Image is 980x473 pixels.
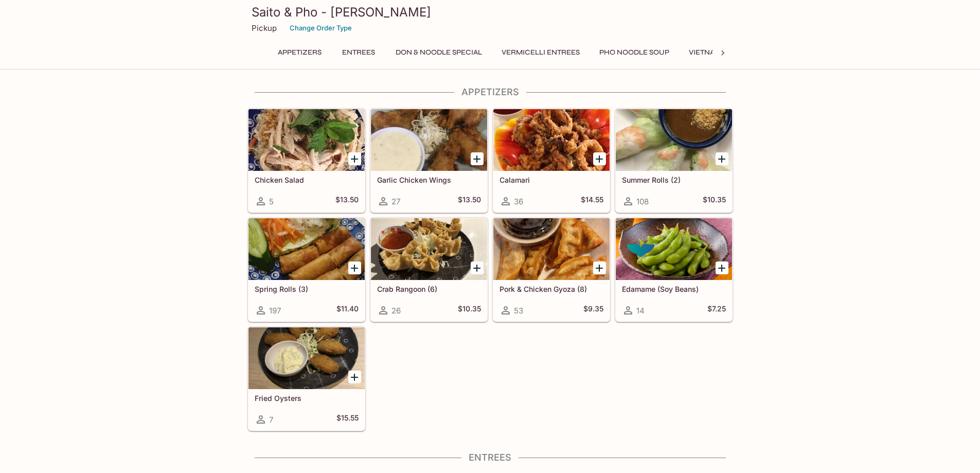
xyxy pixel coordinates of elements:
h5: Garlic Chicken Wings [377,176,481,184]
button: Change Order Type [285,20,357,36]
a: Fried Oysters7$15.55 [248,327,365,431]
a: Summer Rolls (2)108$10.35 [615,109,733,213]
div: Spring Rolls (3) [248,218,365,280]
button: Vietnamese Sandwiches [683,45,792,60]
h5: $13.50 [335,195,359,207]
a: Garlic Chicken Wings27$13.50 [370,109,488,213]
h5: Summer Rolls (2) [622,176,726,184]
div: Calamari [493,109,610,171]
h5: Calamari [500,176,603,184]
button: Pho Noodle Soup [594,45,675,60]
a: Calamari36$14.55 [493,109,610,213]
div: Chicken Salad [248,109,365,171]
button: Add Spring Rolls (3) [348,261,361,274]
span: 26 [391,306,401,316]
a: Pork & Chicken Gyoza (8)53$9.35 [493,218,610,322]
h5: $10.35 [703,195,726,207]
div: Crab Rangoon (6) [371,218,487,280]
span: 36 [514,197,523,206]
button: Appetizers [272,45,327,60]
h5: $13.50 [458,195,481,207]
a: Edamame (Soy Beans)14$7.25 [615,218,733,322]
h5: $10.35 [458,304,481,317]
h5: $15.55 [336,413,359,426]
h5: Edamame (Soy Beans) [622,285,726,293]
span: 27 [391,197,400,206]
span: 14 [636,306,645,316]
h5: $7.25 [707,304,726,317]
a: Chicken Salad5$13.50 [248,109,365,213]
button: Add Pork & Chicken Gyoza (8) [593,261,606,274]
span: 5 [269,197,274,206]
span: 53 [514,306,523,316]
button: Add Crab Rangoon (6) [471,261,484,274]
h5: Spring Rolls (3) [255,285,359,293]
button: Add Calamari [593,152,606,165]
h5: $14.55 [581,195,603,207]
button: Entrees [335,45,382,60]
div: Fried Oysters [248,327,365,389]
button: Add Fried Oysters [348,371,361,383]
button: Add Garlic Chicken Wings [471,152,484,165]
button: Add Edamame (Soy Beans) [716,261,728,274]
h3: Saito & Pho - [PERSON_NAME] [252,4,729,20]
h5: Crab Rangoon (6) [377,285,481,293]
button: Add Chicken Salad [348,152,361,165]
span: 7 [269,415,273,425]
button: Vermicelli Entrees [496,45,585,60]
h5: $11.40 [336,304,359,317]
span: 108 [636,197,649,206]
h5: $9.35 [583,304,603,317]
button: Add Summer Rolls (2) [716,152,728,165]
h5: Chicken Salad [255,176,359,184]
a: Spring Rolls (3)197$11.40 [248,218,365,322]
h5: Pork & Chicken Gyoza (8) [500,285,603,293]
div: Pork & Chicken Gyoza (8) [493,218,610,280]
h4: Entrees [247,452,733,463]
div: Edamame (Soy Beans) [616,218,732,280]
p: Pickup [252,23,277,33]
span: 197 [269,306,281,316]
button: Don & Noodle Special [390,45,488,60]
h4: Appetizers [247,86,733,98]
h5: Fried Oysters [255,394,359,402]
a: Crab Rangoon (6)26$10.35 [370,218,488,322]
div: Summer Rolls (2) [616,109,732,171]
div: Garlic Chicken Wings [371,109,487,171]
